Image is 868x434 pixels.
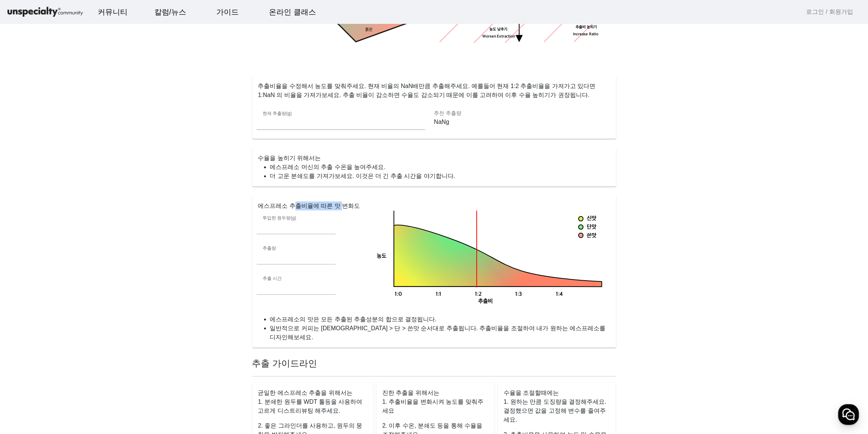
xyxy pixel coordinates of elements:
mat-card-title: 수율을 높히기 위해서는 [258,154,321,163]
a: 가이드 [210,2,245,22]
tspan: 쓴맛 [587,232,596,239]
p: 추출비율을 수정해서 농도를 맞춰주세요. 현재 비율의 NaN배만큼 추출해주세요. 예를들어 현재 1:2 추출비율을 가져가고 있다면 1:NaN 의 비율을 가져가보세요. 추출 비율이... [252,76,616,100]
tspan: Worsen Extraction [482,34,515,39]
a: 홈 [2,237,49,255]
mat-card-title: 균일한 에스프레소 추출을 위해서는 [258,388,352,397]
tspan: Increase Ratio [573,32,598,37]
span: 설정 [115,248,124,254]
tspan: 농도 [377,253,386,260]
li: 더 고운 분쇄도를 가져가보세요. 이것은 더 긴 추출 시간을 야기합니다. [270,172,610,181]
a: 로그인 / 회원가입 [806,7,853,16]
tspan: 묽은 [365,27,372,32]
tspan: 추출비 높히기 [576,25,597,29]
a: 커뮤니티 [92,2,134,22]
mat-label: 추천 추출량 [434,110,462,116]
mat-card-title: 진한 추출을 위해서는 [382,388,439,397]
span: 대화 [68,248,77,254]
mat-label: 추출 시간 [263,276,282,281]
tspan: 추출비 [478,298,493,305]
li: 일반적으로 커피는 [DEMOGRAPHIC_DATA] > 단 > 쓴맛 순서대로 추출됩니다. 추출비율을 조절하여 내가 원하는 에스프레소를 디자인해보세요. [270,324,610,342]
li: 에스프레소의 맛은 모든 추출된 추출성분의 합으로 결정됩니다. [270,315,610,324]
p: 1. 분쇄한 원두를 WDT 툴등을 사용하여 고르게 디스트리뷰팅 해주세요. [258,397,367,415]
a: 칼럼/뉴스 [148,2,192,22]
p: 1. 추출비율을 변화시켜 농도를 맞춰주세요 [382,397,489,415]
tspan: 1:3 [515,291,522,298]
tspan: 신맛 [587,215,596,222]
mat-card-title: 수율을 조절할때에는 [504,388,559,397]
a: 설정 [96,237,143,255]
tspan: 1:4 [556,291,563,298]
tspan: 1:0 [395,291,402,298]
a: 온라인 클래스 [263,2,322,22]
span: 홈 [23,248,28,254]
tspan: 단맛 [587,224,596,231]
p: 1. 원하는 만큼 도징량을 결정해주세요. 결정했으면 값을 고정해 변수를 줄여주세요. [504,397,610,424]
tspan: 1:1 [436,291,441,298]
li: 에스프레소 머신의 추출 수온을 높여주세요. [270,163,610,172]
mat-label: 투입한 원두량(g) [263,215,296,220]
tspan: 농도 낮추기 [489,27,507,32]
h2: 추출 가이드라인 [252,357,616,370]
mat-card-title: 에스프레소 추출비율에 따른 맛 변화도 [258,202,360,210]
img: logo [6,6,84,19]
mat-label: 현재 추출량(g) [263,111,292,116]
mat-label: 추출량 [263,246,276,250]
p: NaNg [434,118,603,127]
tspan: 1:2 [475,291,482,298]
a: 대화 [49,237,96,255]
